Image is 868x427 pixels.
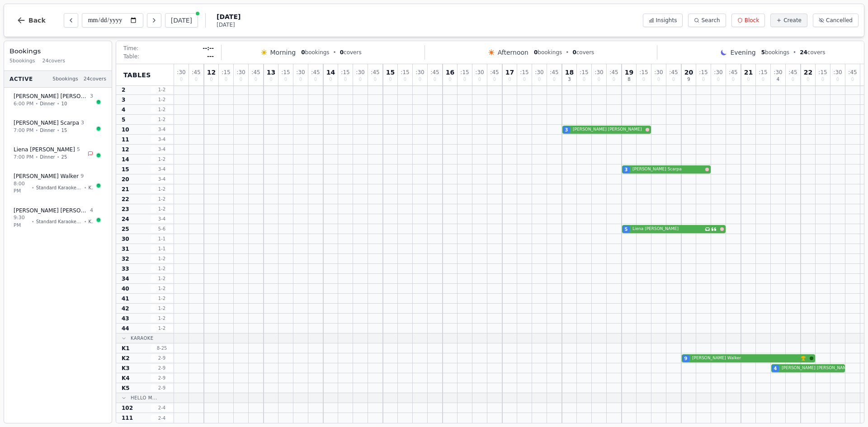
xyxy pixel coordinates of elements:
[699,70,708,75] span: : 15
[498,48,528,57] span: Afternoon
[538,77,541,82] span: 0
[61,100,67,107] span: 10
[90,93,93,100] span: 3
[632,166,703,173] span: [PERSON_NAME] Scarpa
[430,70,439,75] span: : 45
[359,77,362,82] span: 0
[210,77,212,82] span: 0
[14,127,33,135] span: 7:00 PM
[81,119,84,127] span: 3
[57,100,60,107] span: •
[8,202,108,235] button: [PERSON_NAME] [PERSON_NAME]49:30 PM•Standard Karaoke-1 Hour•K3
[122,106,125,113] span: 4
[122,385,130,392] span: K5
[151,176,173,183] span: 3 - 4
[61,127,67,134] span: 15
[446,69,454,75] span: 16
[151,255,173,262] span: 1 - 2
[344,77,347,82] span: 0
[151,216,173,222] span: 3 - 4
[122,404,133,412] span: 102
[122,126,129,133] span: 10
[684,69,693,75] span: 20
[57,127,60,134] span: •
[848,70,857,75] span: : 45
[301,49,305,56] span: 0
[299,77,302,82] span: 0
[573,127,644,133] span: [PERSON_NAME] [PERSON_NAME]
[732,77,735,82] span: 0
[40,100,55,107] span: Dinner
[89,218,93,225] span: K3
[151,415,173,422] span: 2 - 4
[281,70,290,75] span: : 15
[774,365,777,372] span: 4
[151,385,173,391] span: 2 - 9
[672,77,675,82] span: 0
[251,70,260,75] span: : 45
[329,77,332,82] span: 0
[333,49,336,56] span: •
[284,77,287,82] span: 0
[35,154,38,160] span: •
[821,77,824,82] span: 0
[14,100,33,108] span: 6:00 PM
[90,207,93,215] span: 4
[151,345,173,352] span: 8 - 25
[434,77,436,82] span: 0
[826,17,853,24] span: Cancelled
[177,70,185,75] span: : 30
[151,325,173,332] span: 1 - 2
[401,70,409,75] span: : 15
[520,70,528,75] span: : 15
[151,116,173,123] span: 1 - 2
[84,184,87,191] span: •
[14,207,88,214] span: [PERSON_NAME] [PERSON_NAME]
[804,69,812,75] span: 22
[225,77,227,82] span: 0
[89,184,93,191] span: K2
[463,77,466,82] span: 0
[14,214,30,229] span: 9:30 PM
[9,75,33,83] span: Active
[572,49,594,56] span: covers
[122,235,129,243] span: 30
[165,13,198,28] button: [DATE]
[643,14,683,27] button: Insights
[151,404,173,411] span: 2 - 4
[151,106,173,113] span: 1 - 2
[195,77,198,82] span: 0
[151,186,173,192] span: 1 - 2
[122,295,129,302] span: 41
[625,166,628,173] span: 3
[598,77,600,82] span: 0
[122,375,130,382] span: K4
[122,225,129,233] span: 25
[240,77,242,82] span: 0
[389,77,392,82] span: 0
[654,70,663,75] span: : 30
[131,394,157,401] span: Hello M...
[731,14,765,27] button: Block
[122,96,125,103] span: 3
[761,49,789,56] span: bookings
[123,70,151,80] span: Tables
[236,70,245,75] span: : 30
[493,77,496,82] span: 0
[744,69,753,75] span: 21
[311,70,320,75] span: : 45
[9,57,35,65] span: 5 bookings
[508,77,511,82] span: 0
[192,70,200,75] span: : 45
[460,70,469,75] span: : 15
[122,345,130,352] span: K1
[122,325,129,332] span: 44
[356,70,364,75] span: : 30
[783,17,802,24] span: Create
[572,49,576,56] span: 0
[122,285,129,292] span: 40
[774,70,782,75] span: : 30
[550,70,558,75] span: : 45
[40,154,55,160] span: Dinner
[36,218,82,225] span: Standard Karaoke-1 Hour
